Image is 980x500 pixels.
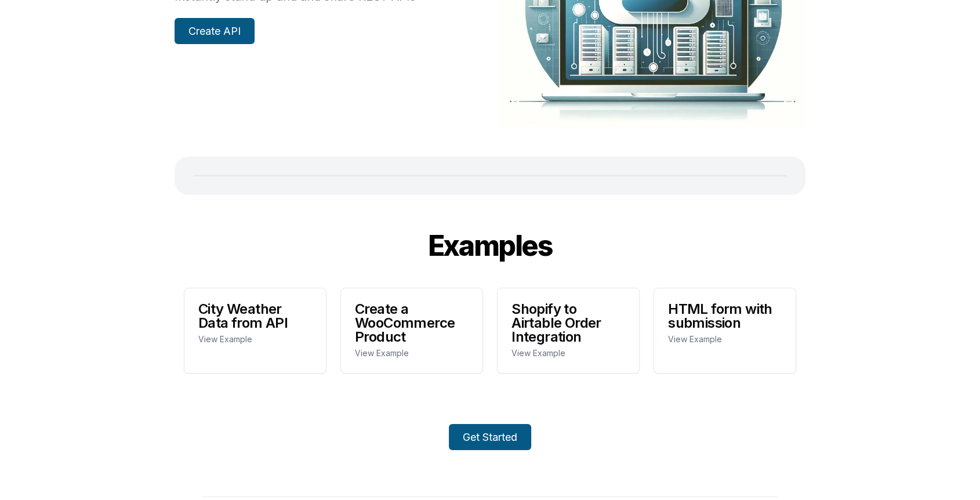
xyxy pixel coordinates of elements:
a: Create API [175,18,255,44]
a: View Example [511,348,565,358]
a: View Example [355,348,409,358]
span: HTML form with submission [668,302,782,330]
a: Get Started [449,424,531,450]
a: View Example [668,334,722,344]
span: Shopify to Airtable Order Integration [511,302,625,344]
span: Create a WooCommerce Product [355,302,469,344]
span: City Weather Data from API [198,302,312,330]
a: View Example [198,334,252,344]
div: Examples [295,232,685,260]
